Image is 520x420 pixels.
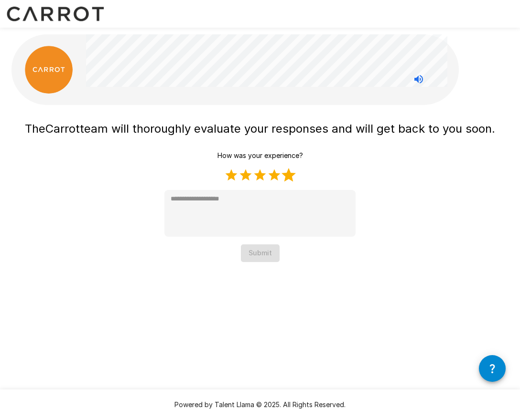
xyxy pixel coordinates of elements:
[45,122,80,136] span: Carrot
[11,400,509,409] p: Powered by Talent Llama © 2025. All Rights Reserved.
[25,122,45,136] span: The
[409,70,428,89] button: Stop reading questions aloud
[25,46,73,94] img: carrot_logo.png
[217,151,303,160] p: How was your experience?
[80,122,495,136] span: team will thoroughly evaluate your responses and will get back to you soon.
